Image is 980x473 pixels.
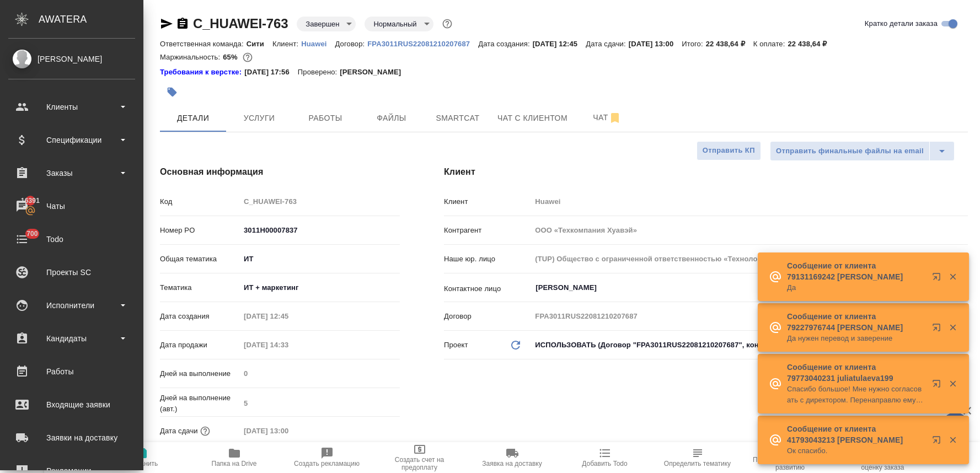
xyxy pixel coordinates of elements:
button: Закрыть [941,322,964,332]
div: Todo [8,231,135,248]
p: Сообщение от клиента 41793043213 [PERSON_NAME] [787,423,925,445]
svg: Отписаться [608,111,622,125]
p: Дней на выполнение [160,368,240,379]
span: Папка на Drive [212,460,257,467]
p: Да нужен перевод и заверение [787,333,925,344]
div: Чаты [8,198,135,214]
a: 700Todo [3,225,141,253]
a: FPA3011RUS22081210207687 [367,39,478,48]
span: Создать рекламацию [294,460,360,467]
button: Нормальный [370,19,420,29]
span: 16391 [14,195,46,206]
p: Наше юр. лицо [444,254,531,265]
button: Закрыть [941,435,964,445]
div: Работы [8,363,135,380]
button: Доп статусы указывают на важность/срочность заказа [440,17,454,31]
span: Отправить КП [703,144,755,157]
a: Требования к верстке: [160,67,244,78]
input: ✎ Введи что-нибудь [240,222,400,238]
p: Сообщение от клиента 79131169242 [PERSON_NAME] [787,260,925,282]
button: Закрыть [941,272,964,282]
p: Дата создания: [478,40,532,48]
div: [PERSON_NAME] [8,53,135,65]
p: Код [160,196,240,207]
span: Добавить Todo [582,460,627,467]
p: 22 438,64 ₽ [706,40,753,48]
button: Создать рекламацию [281,442,373,473]
input: Пустое поле [240,308,336,324]
button: Заявка на доставку [466,442,559,473]
span: Услуги [233,111,286,125]
p: 22 438,64 ₽ [788,40,835,48]
span: Кратко детали заказа [865,18,938,29]
div: Клиенты [8,99,135,115]
p: Сообщение от клиента 79773040231 juliatulaeva199 [787,362,925,384]
button: Скопировать ссылку [176,17,189,30]
div: Нажми, чтобы открыть папку с инструкцией [160,67,244,78]
p: Ок спасибо. [787,445,925,456]
span: Чат [581,111,634,125]
input: Пустое поле [240,423,336,439]
div: split button [770,141,955,161]
div: Исполнители [8,297,135,314]
div: ИТ + маркетинг [240,278,400,297]
p: Договор [444,311,531,322]
button: Открыть в новой вкладке [925,266,952,292]
button: Открыть в новой вкладке [925,373,952,399]
button: Папка на Drive [188,442,281,473]
div: Спецификации [8,132,135,148]
p: Контактное лицо [444,283,531,294]
p: Дата создания [160,311,240,322]
p: Huawei [301,40,335,48]
div: Кандидаты [8,330,135,347]
button: Добавить Todo [559,442,651,473]
span: Отправить финальные файлы на email [776,145,924,158]
p: Спасибо большое! Мне нужно согласовать с директором. Перенаправлю ему сообщение. [787,384,925,406]
a: C_HUAWEI-763 [193,16,288,31]
h4: Клиент [444,165,968,179]
a: 16391Чаты [3,192,141,220]
p: [DATE] 17:56 [244,67,298,78]
h4: Основная информация [160,165,400,179]
button: Завершен [302,19,342,29]
p: [DATE] 12:45 [533,40,586,48]
p: Ответственная команда: [160,40,247,48]
p: Клиент [444,196,531,207]
input: Пустое поле [531,308,968,324]
input: Пустое поле [240,395,400,411]
input: Пустое поле [240,337,336,353]
span: Детали [167,111,219,125]
span: Призвать менеджера по развитию [751,456,830,471]
div: Входящие заявки [8,396,135,413]
p: Маржинальность: [160,53,223,61]
div: AWATERA [39,8,143,30]
div: Завершен [297,17,356,31]
button: Создать счет на предоплату [373,442,466,473]
input: Пустое поле [531,222,968,238]
button: Отправить КП [697,141,761,160]
span: Чат с клиентом [497,111,567,125]
p: Сити [247,40,272,48]
button: Добавить тэг [160,80,184,104]
p: Проект [444,340,468,351]
p: [PERSON_NAME] [340,67,409,78]
button: Определить тематику [651,442,744,473]
p: Номер PO [160,225,240,236]
p: Сообщение от клиента 79227976744 [PERSON_NAME] [787,311,925,333]
span: Определить тематику [664,460,731,467]
p: FPA3011RUS22081210207687 [367,40,478,48]
input: Пустое поле [240,193,400,209]
span: Smartcat [431,111,484,125]
a: Работы [3,358,141,385]
div: Заявки на доставку [8,429,135,446]
p: 65% [223,53,240,61]
p: [DATE] 13:00 [629,40,682,48]
button: Призвать менеджера по развитию [744,442,837,473]
div: ИСПОЛЬЗОВАТЬ (Договор "FPA3011RUS22081210207687", контрагент "ООО «Техкомпания Хуавэй»") [531,336,968,354]
p: Итого: [682,40,705,48]
button: Скопировать ссылку для ЯМессенджера [160,17,173,30]
span: Создать счет на предоплату [380,456,459,471]
input: Пустое поле [531,251,968,267]
p: Общая тематика [160,254,240,265]
p: Тематика [160,282,240,293]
